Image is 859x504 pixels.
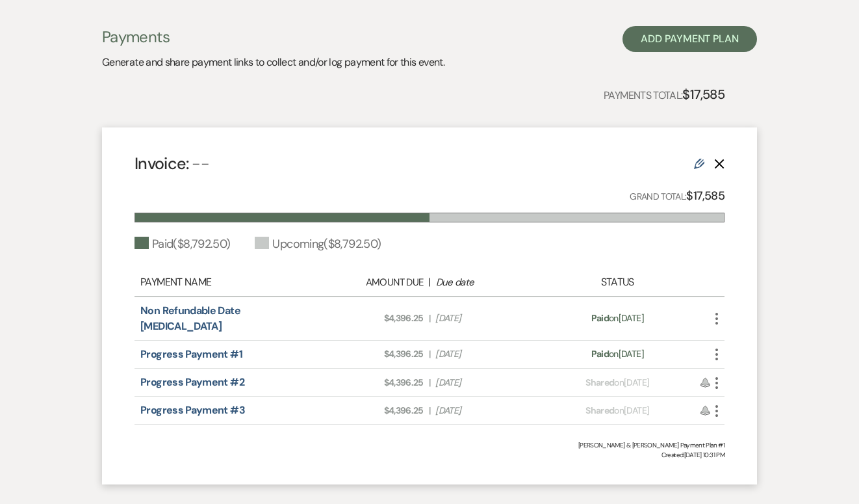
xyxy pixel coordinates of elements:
[591,348,609,360] span: Paid
[321,312,424,325] span: $4,396.25
[135,440,724,450] div: [PERSON_NAME] & [PERSON_NAME] Payment Plan #1
[140,403,245,417] a: Progress Payment #3
[435,347,538,361] span: [DATE]
[321,404,424,418] span: $4,396.25
[429,347,430,361] span: |
[102,26,444,48] h3: Payments
[435,404,538,418] span: [DATE]
[435,312,538,325] span: [DATE]
[545,274,689,290] div: Status
[140,274,314,290] div: Payment Name
[591,312,609,324] span: Paid
[102,54,444,71] p: Generate and share payment links to collect and/or log payment for this event.
[140,375,244,389] a: Progress Payment #2
[321,347,424,361] span: $4,396.25
[585,377,614,388] span: Shared
[436,275,539,290] div: Due date
[140,304,240,333] a: Non Refundable Date [MEDICAL_DATA]
[192,153,209,174] span: --
[545,312,689,325] div: on [DATE]
[135,450,724,460] span: Created: [DATE] 10:31 PM
[321,376,424,390] span: $4,396.25
[255,235,381,253] div: Upcoming ( $8,792.50 )
[320,275,423,290] div: Amount Due
[429,376,430,390] span: |
[429,312,430,325] span: |
[429,404,430,418] span: |
[545,376,689,390] div: on [DATE]
[545,347,689,361] div: on [DATE]
[545,404,689,418] div: on [DATE]
[314,274,545,290] div: |
[135,235,230,253] div: Paid ( $8,792.50 )
[630,187,724,206] p: Grand Total:
[604,84,724,105] p: Payments Total:
[682,86,724,103] strong: $17,585
[140,347,242,361] a: Progress Payment #1
[135,152,209,175] h4: Invoice:
[686,188,724,204] strong: $17,585
[622,26,757,52] button: Add Payment Plan
[435,376,538,390] span: [DATE]
[585,405,614,416] span: Shared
